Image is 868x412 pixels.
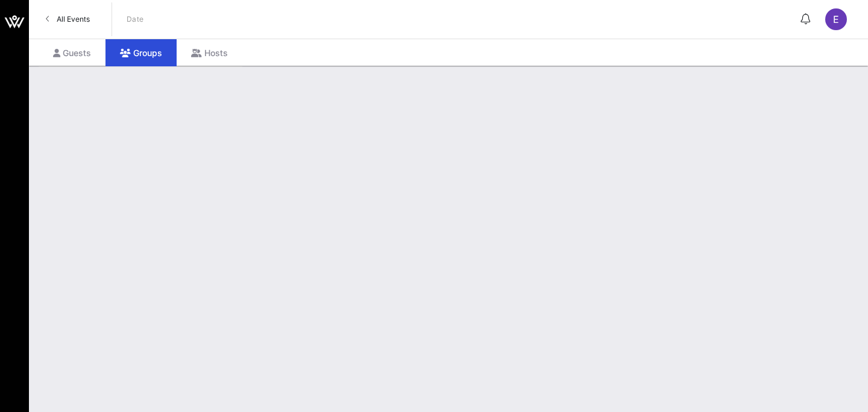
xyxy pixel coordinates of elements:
[127,13,144,25] p: Date
[39,10,97,29] a: All Events
[833,13,839,25] span: E
[57,14,90,24] span: All Events
[39,39,105,66] div: Guests
[177,39,242,66] div: Hosts
[105,39,177,66] div: Groups
[825,8,847,30] div: E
